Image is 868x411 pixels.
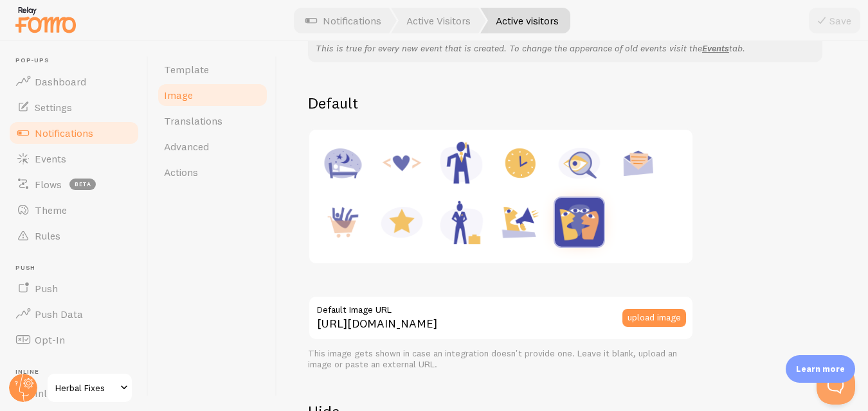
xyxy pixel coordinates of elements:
[156,57,269,82] a: Template
[308,295,694,317] label: Default Image URL
[308,93,837,113] h2: Default
[796,363,845,375] p: Learn more
[316,42,815,55] p: This is true for every new event that is created. To change the apperance of old events visit the...
[156,108,269,134] a: Translations
[35,127,93,139] span: Notifications
[35,178,62,191] span: Flows
[614,139,663,188] img: Newsletter
[55,380,116,396] span: Herbal Fixes
[164,89,193,101] span: Image
[69,179,96,190] span: beta
[377,198,426,247] img: Rating
[15,264,140,272] span: Push
[35,152,66,165] span: Events
[8,171,140,197] a: Flows beta
[8,301,140,327] a: Push Data
[35,333,65,346] span: Opt-In
[555,198,604,247] img: Custom
[555,139,604,188] img: Inquiry
[35,308,83,320] span: Push Data
[8,223,140,249] a: Rules
[35,282,58,295] span: Push
[437,198,485,247] img: Female Executive
[35,229,60,242] span: Rules
[164,140,209,153] span: Advanced
[8,94,140,120] a: Settings
[14,3,78,36] img: fomo-relay-logo-orange.svg
[15,368,140,376] span: Inline
[164,114,222,127] span: Translations
[156,159,269,185] a: Actions
[308,348,694,371] div: This image gets shown in case an integration doesn't provide one. Leave it blank, upload an image...
[377,139,426,188] img: Code
[156,134,269,159] a: Advanced
[8,69,140,94] a: Dashboard
[817,366,855,405] iframe: Help Scout Beacon - Open
[35,204,67,216] span: Theme
[702,42,729,54] a: Events
[437,139,485,188] img: Male Executive
[35,75,86,88] span: Dashboard
[8,146,140,171] a: Events
[496,198,545,247] img: Shoutout
[35,101,72,114] span: Settings
[318,139,367,188] img: Accommodation
[786,355,855,383] div: Learn more
[496,139,545,188] img: Appointment
[156,82,269,108] a: Image
[8,120,140,146] a: Notifications
[46,372,133,403] a: Herbal Fixes
[318,198,367,247] img: Purchase
[8,197,140,223] a: Theme
[8,327,140,353] a: Opt-In
[622,309,686,327] button: upload image
[164,166,198,179] span: Actions
[164,63,209,76] span: Template
[8,275,140,301] a: Push
[15,57,140,65] span: Pop-ups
